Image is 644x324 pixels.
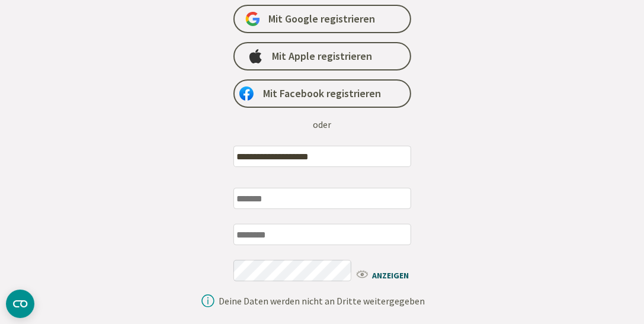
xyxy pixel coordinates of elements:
span: Mit Facebook registrieren [263,86,381,101]
div: oder [313,117,331,131]
button: CMP-Widget öffnen [6,290,34,318]
span: Mit Apple registrieren [272,49,372,63]
span: Mit Google registrieren [269,12,376,26]
a: Mit Google registrieren [233,5,411,33]
div: Deine Daten werden nicht an Dritte weitergegeben [219,296,425,306]
span: ANZEIGEN [355,267,423,282]
a: Mit Facebook registrieren [233,79,411,108]
a: Mit Apple registrieren [233,42,411,70]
